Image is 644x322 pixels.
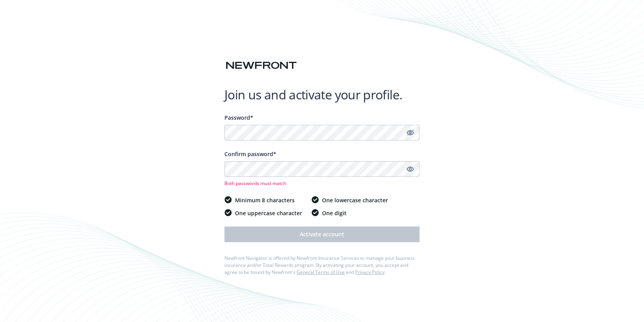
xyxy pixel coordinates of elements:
h1: Join us and activate your profile. [224,87,420,103]
span: Both passwords must match [224,180,420,187]
button: Activate account [224,227,420,242]
a: General Terms of Use [297,269,345,275]
div: Newfront Navigator is offered by Newfront Insurance Services to manage your business insurance an... [224,255,420,276]
span: One lowercase character [322,196,388,204]
span: Password* [224,114,253,121]
a: Privacy Policy [355,269,384,275]
span: Activate account [300,230,344,238]
input: Confirm your unique password... [224,161,420,177]
a: Show password [406,164,415,174]
a: Hide password [406,128,415,137]
span: One digit [322,209,347,217]
input: Enter a unique password... [224,125,420,140]
span: Confirm password* [224,150,276,158]
span: One uppercase character [235,209,302,217]
span: Minimum 8 characters [235,196,295,204]
img: Newfront logo [224,59,298,72]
